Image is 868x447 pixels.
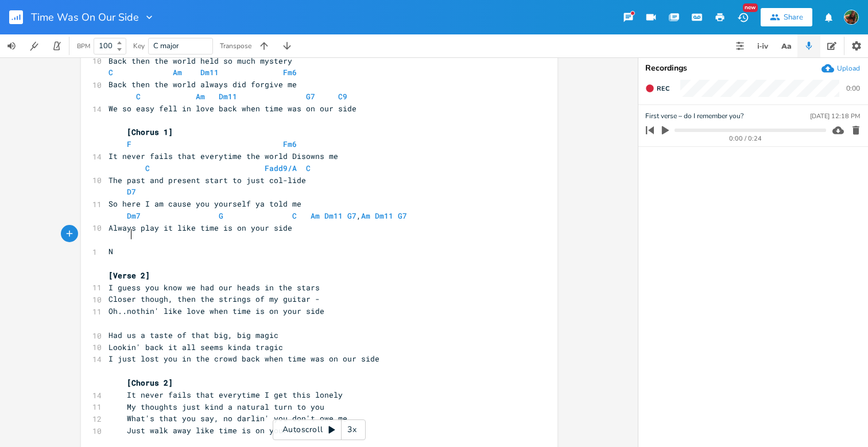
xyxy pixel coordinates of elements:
div: 0:00 [846,85,860,92]
div: Share [784,12,803,22]
span: Am [196,91,205,102]
div: 3x [342,419,362,440]
span: C major [153,41,179,51]
span: Fm6 [283,67,297,77]
span: [Chorus 1] [127,127,173,137]
span: I just lost you in the crowd back when time was on our side [108,353,379,364]
span: Back then the world always did forgive me [108,79,297,90]
span: Am [311,211,320,221]
span: First verse – do I remember you? [645,111,743,122]
span: D7 [127,186,136,197]
span: C [292,211,297,221]
span: C [145,163,150,173]
span: Dm11 [200,67,219,77]
span: Had us a taste of that big, big magic [108,330,278,340]
span: We so easy fell in love back when time was on our side [108,103,356,114]
span: Dm11 [324,211,343,221]
span: F [127,139,131,149]
span: My thoughts just kind a natural turn to you [108,402,324,412]
span: [Verse 2] [108,270,150,281]
span: So here I am cause you yourself ya told me [108,199,301,209]
span: Always play it like time is on your side [108,223,292,233]
div: [DATE] 12:18 PM [810,113,860,119]
span: Dm11 [375,211,393,221]
span: The past and present start to just col-lide [108,175,306,185]
span: C [306,163,311,173]
span: It never fails that everytime the world Disowns me [108,151,338,161]
span: What's that you say, no darlin' you don't owe me [108,413,347,423]
div: New [743,3,758,12]
div: Autoscroll [273,419,366,440]
div: Recordings [645,64,861,72]
img: Susan Rowe [844,10,859,25]
span: Fadd9/A [265,163,297,173]
span: , [108,211,407,221]
span: Dm7 [127,211,141,221]
span: Lookin' back it all seems kinda tragic [108,342,283,352]
span: Just walk away like time is on your side [108,425,311,436]
span: Fm6 [283,139,297,149]
span: Rec [657,84,669,93]
span: I guess you know we had our heads in the stars [108,282,320,293]
span: Am [361,211,370,221]
div: Transpose [220,42,251,49]
span: C9 [338,91,347,102]
span: Closer though, then the strings of my guitar - [108,294,320,304]
button: Share [761,8,812,26]
div: Key [133,42,145,49]
button: Upload [821,62,860,75]
span: C [136,91,141,102]
span: C [108,67,113,77]
span: G7 [347,211,356,221]
span: Oh..nothin' like love when time is on your side [108,306,324,316]
div: Upload [837,64,860,73]
span: G [219,211,223,221]
div: BPM [77,43,90,49]
span: Dm11 [219,91,237,102]
div: 0:00 / 0:24 [665,135,826,142]
button: Rec [641,79,674,98]
span: Am [173,67,182,77]
button: New [731,7,754,28]
span: G7 [306,91,315,102]
span: It never fails that everytime I get this lonely [108,390,343,400]
span: Back then the world held so much mystery [108,56,292,66]
span: Time Was On Our Side [31,12,139,22]
span: [Chorus 2] [127,378,173,388]
span: N [108,246,113,256]
span: G7 [398,211,407,221]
